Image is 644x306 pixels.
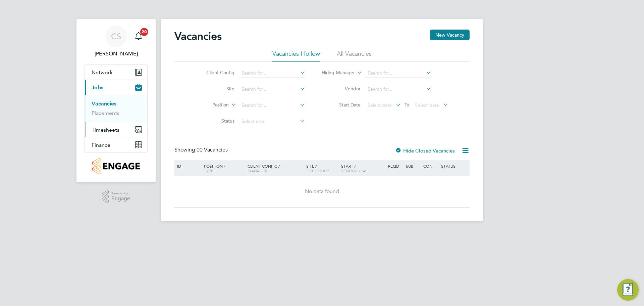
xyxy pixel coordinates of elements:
span: To [402,100,411,109]
span: Site Group [306,168,329,173]
input: Select one [239,117,305,126]
span: Finance [92,142,110,148]
span: Charlie Slidel [85,50,148,58]
span: 00 Vacancies [197,146,228,153]
span: Powered by [111,190,130,196]
div: Status [439,160,469,172]
span: Timesheets [92,127,119,133]
input: Search for... [239,85,305,94]
div: Start / [339,160,386,177]
label: Position [190,102,229,108]
div: Jobs [85,95,147,122]
div: Conf [422,160,439,172]
label: Vendor [322,86,361,92]
span: Manager [248,168,267,173]
span: Jobs [92,84,103,91]
button: New Vacancy [430,30,470,40]
label: Hiring Manager [316,70,355,76]
label: Client Config [196,70,234,76]
span: Network [92,69,113,76]
input: Search for... [239,101,305,110]
a: CS[PERSON_NAME] [85,26,148,58]
span: Select date [415,102,439,108]
span: Select date [368,102,392,108]
span: 20 [140,28,148,36]
div: ID [175,160,199,172]
nav: Main navigation [76,19,156,182]
a: Placements [92,110,119,116]
div: Position / [199,160,246,176]
li: Vacancies I follow [272,50,320,62]
div: No data found [175,188,469,195]
a: 20 [132,26,145,47]
li: All Vacancies [337,50,372,62]
span: Engage [111,196,130,202]
div: Site / [305,160,340,176]
div: Sub [404,160,422,172]
input: Search for... [365,69,431,78]
span: CS [111,32,121,41]
a: Go to home page [85,158,148,174]
div: Client Config / [246,160,305,176]
label: Hide Closed Vacancies [395,147,455,154]
span: Type [204,168,213,173]
a: Vacancies [92,100,116,107]
div: Reqd [386,160,404,172]
button: Finance [85,137,147,152]
button: Engage Resource Center [617,279,639,301]
label: Site [196,86,234,92]
button: Network [85,65,147,80]
label: Start Date [322,102,361,108]
input: Search for... [239,69,305,78]
button: Jobs [85,80,147,95]
span: Vendors [341,168,360,173]
input: Search for... [365,85,431,94]
a: Powered byEngage [102,190,130,203]
button: Timesheets [85,122,147,137]
div: Showing [174,146,229,154]
label: Status [196,118,234,124]
img: countryside-properties-logo-retina.png [92,158,140,174]
h2: Vacancies [174,30,222,43]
